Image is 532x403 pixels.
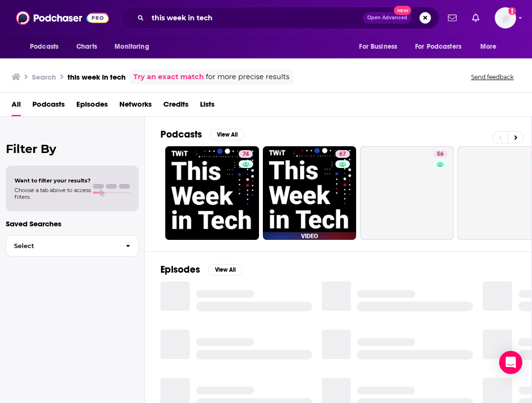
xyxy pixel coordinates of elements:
h2: Filter By [6,142,139,156]
button: open menu [409,38,475,56]
h3: this week in tech [68,72,126,82]
button: View All [208,264,243,276]
input: Search podcasts, credits, & more... [148,10,363,26]
a: Podcasts [32,97,65,116]
div: Search podcasts, credits, & more... [121,7,439,29]
span: 56 [437,150,444,159]
button: open menu [474,38,509,56]
button: open menu [352,38,409,56]
button: Open AdvancedNew [363,12,412,24]
a: Lists [200,97,215,116]
span: More [480,40,497,54]
a: 67 [335,150,350,158]
a: EpisodesView All [160,264,243,276]
svg: Add a profile image [508,7,516,15]
a: Show notifications dropdown [468,10,483,26]
span: Open Advanced [367,15,407,20]
a: Try an exact match [133,71,204,83]
button: Send feedback [468,73,517,81]
span: Choose a tab above to access filters. [14,187,91,200]
h3: Search [32,72,56,82]
h2: Podcasts [160,128,202,140]
a: PodcastsView All [160,128,244,140]
button: Select [6,235,139,257]
span: For Podcasters [415,40,461,54]
a: Credits [163,97,188,116]
button: Show profile menu [495,7,516,28]
button: open menu [108,38,161,56]
a: Show notifications dropdown [444,10,460,26]
a: 56 [360,146,454,240]
span: Podcasts [30,40,58,54]
img: Podchaser - Follow, Share and Rate Podcasts [16,9,109,27]
a: 56 [433,150,447,158]
a: All [12,97,21,116]
a: 67 [263,146,357,240]
span: 67 [339,150,346,159]
a: 74 [165,146,259,240]
span: Monitoring [115,40,149,54]
a: Charts [70,38,103,56]
button: View All [210,129,244,140]
a: Networks [119,97,152,116]
h2: Episodes [160,264,200,276]
span: New [394,6,411,15]
img: User Profile [495,7,516,28]
a: 74 [239,150,253,158]
span: Select [6,243,118,249]
div: Open Intercom Messenger [499,351,522,374]
span: Want to filter your results? [14,177,91,184]
span: For Business [359,40,397,54]
span: Logged in as AirwaveMedia [495,7,516,28]
span: for more precise results [206,71,289,83]
p: Saved Searches [6,219,139,228]
span: 74 [243,150,249,159]
span: Charts [76,40,97,54]
a: Episodes [76,97,108,116]
button: open menu [23,38,71,56]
